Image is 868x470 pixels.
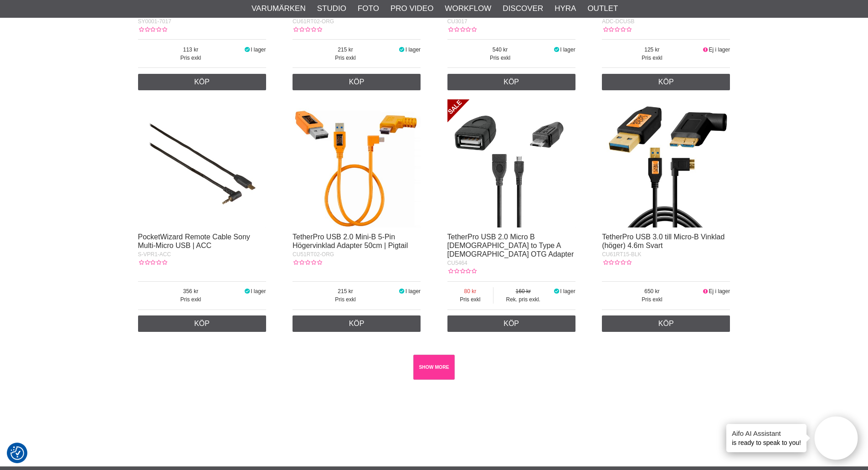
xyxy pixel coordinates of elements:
a: SHOW MORE [413,355,455,380]
div: is ready to speak to you! [726,424,806,452]
a: Workflow [445,3,491,15]
span: I lager [251,288,266,294]
span: CU5464 [447,260,467,266]
div: Kundbetyg: 0 [293,258,322,267]
span: Pris exkl [138,54,244,62]
i: I lager [243,46,251,53]
span: ADC-DCUSB [602,18,634,25]
span: Pris exkl [447,54,553,62]
a: TetherPro USB 2.0 Mini-B 5-Pin Högervinklad Adapter 50cm | Pigtail [293,233,408,249]
span: 356 [138,287,244,295]
span: Pris exkl [138,295,244,304]
span: Pris exkl [602,54,702,62]
span: Ej i lager [709,288,730,294]
img: PocketWizard Remote Cable Sony Multi-Micro USB | ACC [138,99,266,227]
a: Pro Video [390,3,433,15]
span: CU51RT02-ORG [293,251,334,258]
span: CU61RT02-ORG [293,18,334,25]
span: 215 [293,46,398,54]
span: I lager [406,288,421,294]
span: 160 [493,287,553,295]
span: I lager [251,46,266,53]
span: I lager [406,46,421,53]
i: I lager [553,46,560,53]
span: Rek. pris exkl. [493,295,553,304]
a: Studio [317,3,346,15]
a: Hyra [555,3,576,15]
div: Kundbetyg: 0 [447,26,477,34]
span: Pris exkl [293,54,398,62]
span: Pris exkl [293,295,398,304]
i: I lager [398,46,406,53]
a: Köp [293,315,421,332]
span: I lager [560,288,575,294]
a: TetherPro USB 2.0 Micro B [DEMOGRAPHIC_DATA] to Type A [DEMOGRAPHIC_DATA] OTG Adapter [447,233,574,258]
a: Outlet [587,3,618,15]
div: Kundbetyg: 0 [602,26,631,34]
div: Kundbetyg: 0 [602,258,631,267]
a: Foto [358,3,379,15]
div: Kundbetyg: 0 [293,26,322,34]
a: Köp [602,74,730,90]
span: Pris exkl [447,295,493,304]
a: TetherPro USB 3.0 till Micro-B Vinklad (höger) 4.6m Svart [602,233,724,249]
span: 113 [138,46,244,54]
a: Köp [602,315,730,332]
span: 125 [602,46,702,54]
a: Köp [293,74,421,90]
span: Pris exkl [602,295,702,304]
span: I lager [560,46,575,53]
div: Kundbetyg: 0 [447,267,477,275]
span: 215 [293,287,398,295]
a: Köp [138,315,266,332]
img: TetherPro USB 3.0 till Micro-B Vinklad (höger) 4.6m Svart [602,99,730,227]
span: S-VPR1-ACC [138,251,171,258]
img: Revisit consent button [10,446,24,460]
i: I lager [553,288,560,294]
button: Samtyckesinställningar [10,445,24,461]
i: I lager [243,288,251,294]
a: Varumärken [252,3,306,15]
a: Köp [447,315,575,332]
span: 650 [602,287,702,295]
i: I lager [398,288,406,294]
a: Köp [447,74,575,90]
img: TetherPro USB 2.0 Micro B Male to Type A Female OTG Adapter [447,99,575,227]
h4: Aifo AI Assistant [732,429,801,438]
a: Discover [503,3,543,15]
a: PocketWizard Remote Cable Sony Multi-Micro USB | ACC [138,233,250,249]
div: Kundbetyg: 0 [138,258,167,267]
i: Ej i lager [702,288,709,294]
span: Ej i lager [709,46,730,53]
span: CU61RT15-BLK [602,251,641,258]
a: Köp [138,74,266,90]
span: 540 [447,46,553,54]
i: Ej i lager [702,46,709,53]
div: Kundbetyg: 0 [138,26,167,34]
span: SY0001-7017 [138,18,171,25]
span: CU3017 [447,18,467,25]
span: 80 [447,287,493,295]
img: TetherPro USB 2.0 Mini-B 5-Pin Högervinklad Adapter 50cm | Pigtail [293,99,421,227]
